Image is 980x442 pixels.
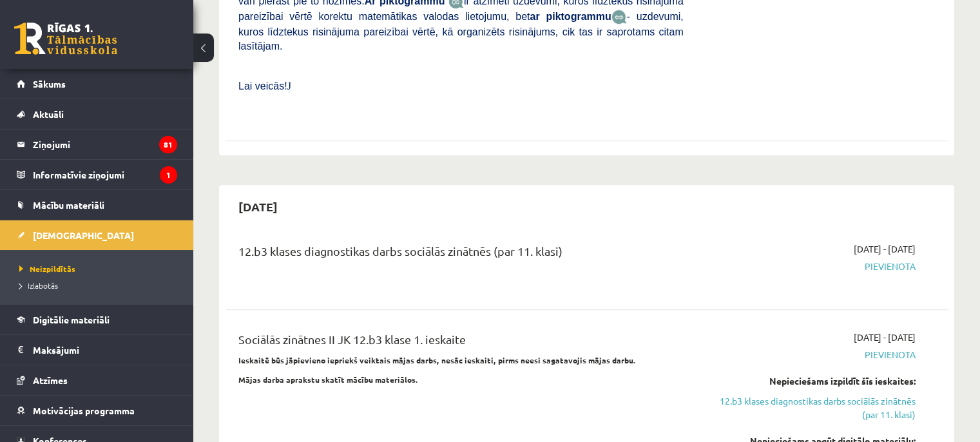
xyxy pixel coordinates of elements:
[17,130,177,159] a: Ziņojumi81
[33,229,134,241] span: [DEMOGRAPHIC_DATA]
[33,160,177,189] legend: Informatīvie ziņojumi
[19,280,58,291] span: Izlabotās
[160,166,177,184] i: 1
[33,335,177,365] legend: Maksājumi
[703,394,916,421] a: 12.b3 klases diagnostikas darbs sociālās zinātnēs (par 11. klasi)
[703,348,916,361] span: Pievienota
[854,242,916,256] span: [DATE] - [DATE]
[238,242,684,266] div: 12.b3 klases diagnostikas darbs sociālās zinātnēs (par 11. klasi)
[238,331,684,354] div: Sociālās zinātnes II JK 12.b3 klase 1. ieskaite
[17,396,177,425] a: Motivācijas programma
[33,78,66,90] span: Sākums
[238,81,287,91] span: Lai veicās!
[287,81,291,91] span: J
[703,374,916,388] div: Nepieciešams izpildīt šīs ieskaites:
[33,405,135,416] span: Motivācijas programma
[17,220,177,250] a: [DEMOGRAPHIC_DATA]
[17,160,177,189] a: Informatīvie ziņojumi1
[159,136,177,153] i: 81
[33,108,64,120] span: Aktuāli
[33,130,177,159] legend: Ziņojumi
[17,365,177,395] a: Atzīmes
[14,23,117,55] a: Rīgas 1. Tālmācības vidusskola
[238,11,684,52] span: - uzdevumi, kuros līdztekus risinājuma pareizībai vērtē, kā organizēts risinājums, cik tas ir sap...
[611,10,627,24] img: wKvN42sLe3LLwAAAABJRU5ErkJggg==
[19,280,180,291] a: Izlabotās
[17,69,177,99] a: Sākums
[33,199,104,211] span: Mācību materiāli
[17,190,177,220] a: Mācību materiāli
[17,99,177,129] a: Aktuāli
[33,314,110,325] span: Digitālie materiāli
[33,374,68,386] span: Atzīmes
[238,355,636,365] strong: Ieskaitē būs jāpievieno iepriekš veiktais mājas darbs, nesāc ieskaiti, pirms neesi sagatavojis mā...
[226,191,291,222] h2: [DATE]
[530,11,611,22] b: ar piktogrammu
[238,374,418,385] strong: Mājas darba aprakstu skatīt mācību materiālos.
[854,331,916,344] span: [DATE] - [DATE]
[17,305,177,334] a: Digitālie materiāli
[17,335,177,365] a: Maksājumi
[703,260,916,273] span: Pievienota
[19,263,180,274] a: Neizpildītās
[19,264,75,274] span: Neizpildītās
